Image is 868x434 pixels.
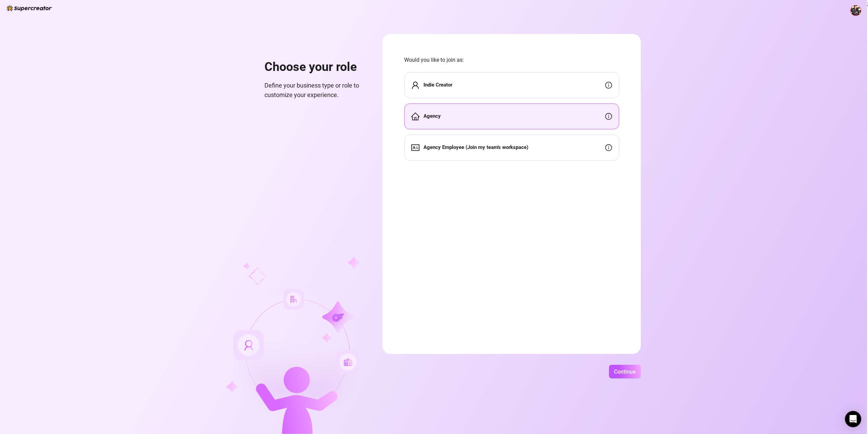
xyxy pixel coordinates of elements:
[423,82,452,88] strong: Indie Creator
[605,144,612,151] span: info-circle
[423,113,441,119] strong: Agency
[404,56,619,64] span: Would you like to join as:
[605,113,612,120] span: info-circle
[845,411,861,427] div: Open Intercom Messenger
[614,369,636,375] span: Continue
[411,144,419,152] span: idcard
[605,82,612,89] span: info-circle
[7,5,52,11] img: logo
[411,112,419,120] span: home
[411,81,419,89] span: user
[264,60,366,75] h1: Choose your role
[423,144,528,150] strong: Agency Employee (Join my team's workspace)
[609,365,641,378] button: Continue
[264,81,366,100] span: Define your business type or role to customize your experience.
[851,5,861,16] img: ACg8ocL0bD8mAa-mMRYJEKY4_R2Ouz8zaBDI1gXUPxrOPEi4fUxy5BWQ=s96-c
